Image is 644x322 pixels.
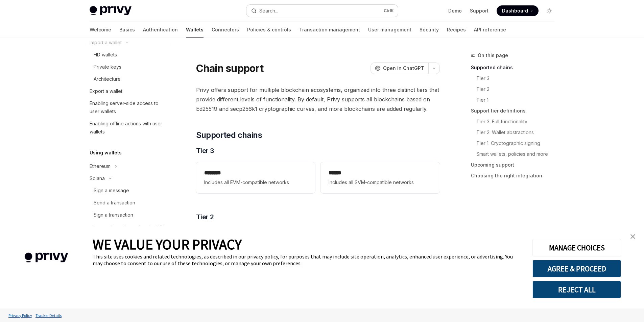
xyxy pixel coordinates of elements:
a: Tier 1 [471,95,560,105]
a: Policies & controls [247,22,291,38]
button: Toggle dark mode [544,5,555,16]
button: MANAGE CHOICES [532,239,621,256]
a: Tier 3 [471,73,560,84]
span: WE VALUE YOUR PRIVACY [93,236,242,253]
div: Enabling offline actions with user wallets [90,120,167,136]
a: Tier 1: Cryptographic signing [471,138,560,149]
button: AGREE & PROCEED [532,260,621,277]
a: Tier 2 [471,84,560,95]
span: Tier 3 [196,146,214,155]
a: User management [368,22,411,38]
a: Connectors [212,22,239,38]
span: Ctrl K [384,8,394,14]
a: **** ***Includes all EVM-compatible networks [196,162,315,193]
a: HD wallets [84,49,171,61]
a: close banner [626,230,640,243]
img: close banner [630,234,635,239]
a: Privacy Policy [7,309,34,321]
button: Toggle Ethereum section [84,160,171,172]
span: Includes all EVM-compatible networks [204,178,307,187]
a: **** *Includes all SVM-compatible networks [320,162,439,193]
a: Enabling server-side access to user wallets [84,97,171,118]
a: Upcoming support [471,159,560,170]
a: Demo [448,7,462,14]
a: Send a transaction [84,197,171,209]
span: On this page [478,51,508,59]
a: Export a wallet [84,85,171,97]
div: Ethereum [90,162,111,170]
h1: Chain support [196,62,263,74]
a: API reference [474,22,506,38]
a: Sign a message [84,184,171,197]
a: Transaction management [299,22,360,38]
a: Architecture [84,73,171,85]
img: light logo [90,6,132,16]
div: Send a transaction [94,199,135,207]
a: Recipes [447,22,466,38]
a: Dashboard [497,5,539,16]
div: Private keys [94,63,121,71]
a: Smart wallets, policies and more [471,149,560,159]
a: Sign a transaction [84,209,171,221]
a: Integrating with @solana/web3.js [84,221,171,233]
a: Supported chains [471,62,560,73]
span: Includes all SVM-compatible networks [329,178,431,187]
span: Dashboard [502,7,528,14]
a: Private keys [84,61,171,73]
button: REJECT ALL [532,281,621,298]
div: HD wallets [94,51,117,59]
a: Wallets [186,22,204,38]
span: Open in ChatGPT [383,65,424,72]
a: Tier 2: Wallet abstractions [471,127,560,138]
div: Solana [90,174,105,182]
a: Welcome [90,22,111,38]
a: Enabling offline actions with user wallets [84,118,171,138]
span: Supported chains [196,130,262,141]
a: Authentication [143,22,178,38]
button: Toggle Solana section [84,172,171,184]
button: Open search [246,5,398,17]
div: Sign a message [94,187,129,195]
h5: Using wallets [90,149,122,157]
div: This site uses cookies and related technologies, as described in our privacy policy, for purposes... [93,253,522,267]
span: Tier 2 [196,212,214,222]
div: Integrating with @solana/web3.js [94,223,167,231]
a: Basics [119,22,135,38]
a: Support [470,7,488,14]
div: Enabling server-side access to user wallets [90,99,167,116]
a: Support tier definitions [471,105,560,116]
a: Tier 3: Full functionality [471,116,560,127]
a: Tracker Details [34,309,63,321]
div: Export a wallet [90,87,122,95]
div: Architecture [94,75,121,83]
div: Search... [259,7,278,15]
span: Privy offers support for multiple blockchain ecosystems, organized into three distinct tiers that... [196,85,440,114]
a: Choosing the right integration [471,170,560,181]
button: Open in ChatGPT [371,63,428,74]
img: company logo [10,243,82,272]
a: Security [420,22,439,38]
div: Sign a transaction [94,211,133,219]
